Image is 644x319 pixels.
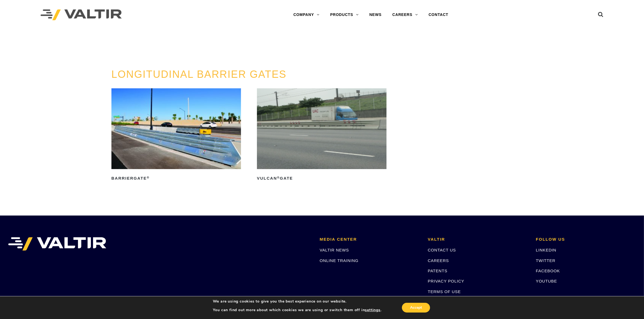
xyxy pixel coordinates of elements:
[325,9,364,20] a: PRODUCTS
[147,176,150,179] sup: ®
[111,88,241,183] a: BarrierGate®
[428,289,461,294] a: TERMS OF USE
[257,174,387,183] h2: Vulcan Gate
[8,237,106,251] img: VALTIR
[231,38,254,44] span: GATES
[423,9,454,20] a: CONTACT
[111,69,286,80] a: LONGITUDINAL BARRIER GATES
[41,9,122,21] img: Valtir
[428,268,448,273] a: PATENTS
[213,308,382,313] p: You can find out more about which cookies we are using or switch them off in .
[536,237,636,242] h2: FOLLOW US
[320,258,358,263] a: ONLINE TRAINING
[257,88,387,183] a: Vulcan®Gate
[320,237,420,242] h2: MEDIA CENTER
[536,279,557,283] a: YOUTUBE
[288,9,325,20] a: COMPANY
[428,237,528,242] h2: VALTIR
[536,268,560,273] a: FACEBOOK
[213,299,382,304] p: We are using cookies to give you the best experience on our website.
[402,303,430,313] button: Accept
[191,38,229,44] a: PRODUCTS
[428,279,464,283] a: PRIVACY POLICY
[428,258,449,263] a: CAREERS
[320,248,349,252] a: VALTIR NEWS
[536,258,555,263] a: TWITTER
[536,248,556,252] a: LINKEDIN
[365,308,381,313] button: settings
[387,9,423,20] a: CAREERS
[428,248,456,252] a: CONTACT US
[364,9,387,20] a: NEWS
[277,176,280,179] sup: ®
[111,174,241,183] h2: BarrierGate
